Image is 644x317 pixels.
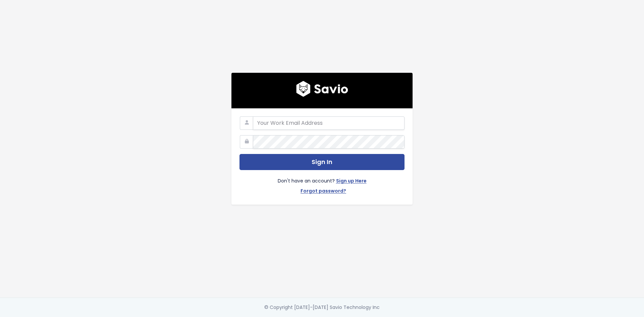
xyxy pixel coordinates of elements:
[253,116,405,130] input: Your Work Email Address
[336,177,367,187] a: Sign up Here
[296,81,348,97] img: logo600x187.a314fd40982d.png
[239,154,405,170] button: Sign In
[264,303,380,312] div: © Copyright [DATE]-[DATE] Savio Technology Inc
[239,170,405,196] div: Don't have an account?
[301,187,346,197] a: Forgot password?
